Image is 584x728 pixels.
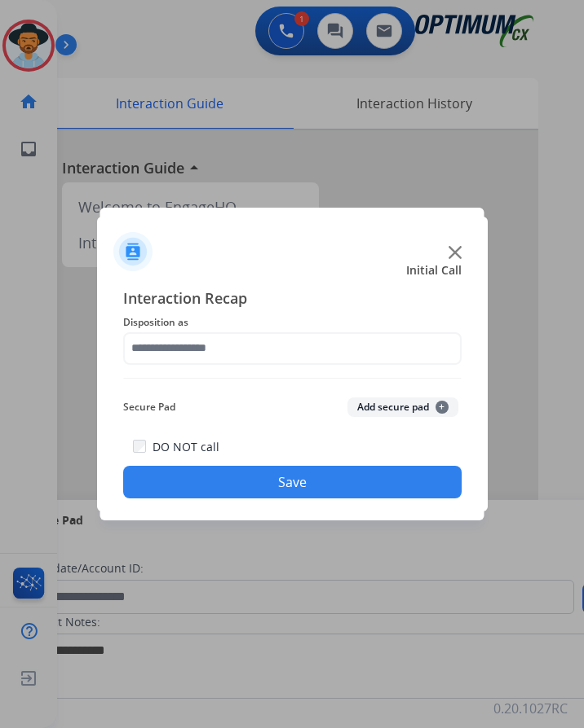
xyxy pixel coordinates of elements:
[113,232,153,271] img: contactIcon
[493,699,568,718] p: 0.20.1027RC
[123,378,462,379] img: contact-recap-line.svg
[123,287,462,313] span: Interaction Recap
[123,466,462,498] button: Save
[436,401,449,414] span: +
[123,397,175,417] span: Secure Pad
[406,262,462,278] span: Initial Call
[347,397,458,417] button: Add secure pad+
[153,439,219,455] label: DO NOT call
[123,313,462,332] span: Disposition as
